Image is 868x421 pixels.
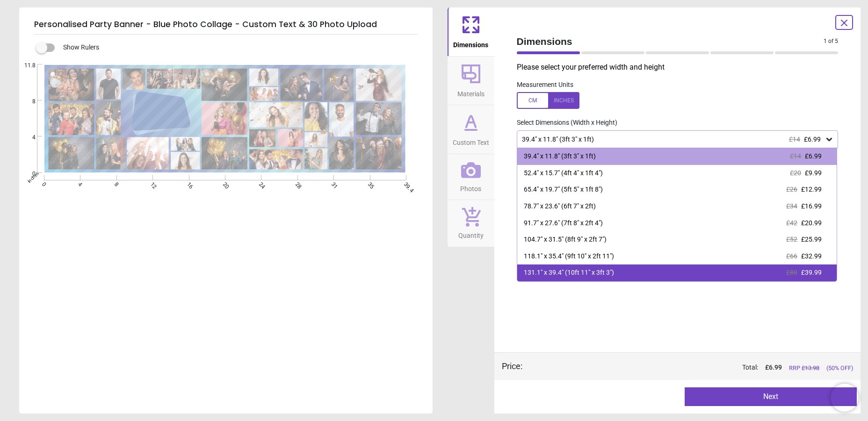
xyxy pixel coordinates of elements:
p: Please select your preferred width and height [517,62,846,72]
div: 39.4" x 11.8" (3ft 3" x 1ft) [521,136,825,143]
span: Dimensions [517,35,824,48]
button: Photos [448,154,494,200]
span: £25.99 [801,235,822,243]
div: 65.4" x 19.7" (5ft 5" x 1ft 8") [524,185,603,194]
span: £34 [786,202,797,210]
span: £42 [786,219,797,227]
span: RRP [789,364,819,372]
div: Total: [536,363,854,372]
button: Next [685,387,857,406]
div: 39.4" x 11.8" (3ft 3" x 1ft) [524,152,596,161]
div: 118.1" x 35.4" (9ft 10" x 2ft 11") [524,252,614,261]
span: £20.99 [801,219,822,227]
span: £80 [786,269,797,276]
span: (50% OFF) [826,364,853,372]
span: £16.99 [801,202,822,210]
span: £39.99 [801,269,822,276]
span: 6.99 [769,364,782,371]
span: £66 [786,252,797,260]
span: £14 [790,152,801,160]
span: £ 13.98 [802,364,819,371]
button: Materials [448,57,494,105]
span: 1 of 5 [824,37,838,45]
span: £ [765,363,782,372]
iframe: Brevo live chat [831,384,859,412]
span: £6.99 [805,152,822,160]
div: 131.1" x 39.4" (10ft 11" x 3ft 3") [524,268,614,278]
h5: Personalised Party Banner - Blue Photo Collage - Custom Text & 30 Photo Upload [34,15,418,35]
span: £14 [789,136,800,143]
span: 4 [18,134,36,142]
span: 11.8 [18,62,36,70]
span: £12.99 [801,186,822,193]
span: 0 [18,170,36,178]
span: £52 [786,235,797,243]
span: Materials [457,85,485,99]
span: £32.99 [801,252,822,260]
span: £26 [786,186,797,193]
span: Quantity [458,227,484,241]
div: 52.4" x 15.7" (4ft 4" x 1ft 4") [524,169,603,178]
div: Price : [502,360,522,372]
label: Measurement Units [517,80,573,90]
span: Photos [460,180,481,194]
span: £20 [790,169,801,177]
button: Custom Text [448,105,494,154]
span: £6.99 [804,136,821,143]
label: Select Dimensions (Width x Height) [509,118,617,128]
span: Dimensions [453,36,488,50]
div: 91.7" x 27.6" (7ft 8" x 2ft 4") [524,219,603,228]
span: Custom Text [453,134,489,148]
span: £9.99 [805,169,822,177]
button: Quantity [448,200,494,247]
div: Show Rulers [42,42,433,53]
span: 8 [18,98,36,106]
div: 104.7" x 31.5" (8ft 9" x 2ft 7") [524,235,607,244]
div: 78.7" x 23.6" (6ft 7" x 2ft) [524,202,596,211]
button: Dimensions [448,7,494,56]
